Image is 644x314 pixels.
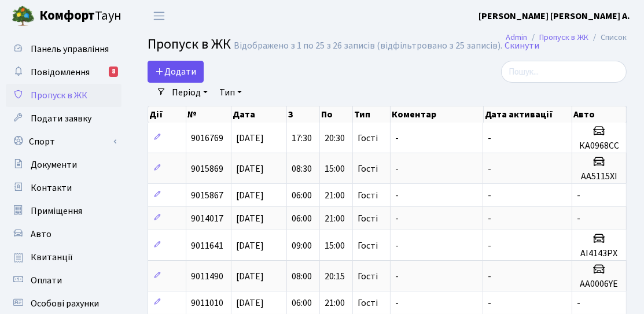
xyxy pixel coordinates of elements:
[539,31,588,43] a: Пропуск в ЖК
[325,132,345,145] span: 20:30
[395,189,399,202] span: -
[191,270,223,283] span: 9011490
[31,297,99,310] span: Особові рахунки
[39,6,122,26] span: Таун
[148,106,186,123] th: Дії
[488,270,491,283] span: -
[236,239,264,252] span: [DATE]
[488,25,644,50] nav: breadcrumb
[6,130,122,153] a: Спорт
[6,84,122,107] a: Пропуск в ЖК
[292,189,312,202] span: 06:00
[358,164,378,173] span: Гості
[6,223,122,246] a: Авто
[191,189,223,202] span: 9015867
[31,66,90,79] span: Повідомлення
[358,298,378,308] span: Гості
[577,297,580,309] span: -
[215,83,246,102] a: Тип
[292,239,312,252] span: 09:00
[6,38,122,61] a: Панель управління
[395,297,399,309] span: -
[31,205,82,217] span: Приміщення
[358,214,378,223] span: Гості
[292,132,312,145] span: 17:30
[6,61,122,84] a: Повідомлення8
[6,269,122,292] a: Оплати
[31,251,73,264] span: Квитанції
[6,107,122,130] a: Подати заявку
[577,279,621,290] h5: АА0006YE
[236,297,264,309] span: [DATE]
[236,270,264,283] span: [DATE]
[353,106,391,123] th: Тип
[325,239,345,252] span: 15:00
[236,132,264,145] span: [DATE]
[236,212,264,225] span: [DATE]
[395,132,399,145] span: -
[488,189,491,202] span: -
[358,272,378,281] span: Гості
[31,43,109,56] span: Панель управління
[577,171,621,182] h5: АА5115ХІ
[148,61,204,83] a: Додати
[186,106,232,123] th: №
[488,297,491,309] span: -
[395,270,399,283] span: -
[325,162,345,175] span: 15:00
[155,65,196,78] span: Додати
[6,153,122,176] a: Документи
[501,61,627,83] input: Пошук...
[395,162,399,175] span: -
[6,200,122,223] a: Приміщення
[577,212,580,225] span: -
[577,248,621,259] h5: АІ4143РХ
[234,40,502,51] div: Відображено з 1 по 25 з 26 записів (відфільтровано з 25 записів).
[109,67,118,77] div: 8
[236,162,264,175] span: [DATE]
[484,106,573,123] th: Дата активації
[588,31,627,44] li: Список
[358,191,378,200] span: Гості
[191,132,223,145] span: 9016769
[325,189,345,202] span: 21:00
[292,212,312,225] span: 06:00
[325,212,345,225] span: 21:00
[395,212,399,225] span: -
[236,189,264,202] span: [DATE]
[292,162,312,175] span: 08:30
[191,162,223,175] span: 9015869
[145,6,174,25] button: Переключити навігацію
[488,212,491,225] span: -
[479,9,630,23] a: [PERSON_NAME] [PERSON_NAME] А.
[31,228,51,241] span: Авто
[31,274,62,287] span: Оплати
[39,6,95,25] b: Комфорт
[320,106,353,123] th: По
[6,246,122,269] a: Квитанції
[6,176,122,200] a: Контакти
[167,83,212,102] a: Період
[488,239,491,252] span: -
[577,141,621,152] h5: КА0968СС
[191,297,223,309] span: 9011010
[31,158,77,171] span: Документи
[358,134,378,143] span: Гості
[488,132,491,145] span: -
[12,5,35,28] img: logo.png
[506,31,527,43] a: Admin
[325,270,345,283] span: 20:15
[31,89,87,102] span: Пропуск в ЖК
[292,297,312,309] span: 06:00
[292,270,312,283] span: 08:00
[287,106,320,123] th: З
[191,212,223,225] span: 9014017
[479,10,630,23] b: [PERSON_NAME] [PERSON_NAME] А.
[577,189,580,202] span: -
[325,297,345,309] span: 21:00
[148,34,231,54] span: Пропуск в ЖК
[191,239,223,252] span: 9011641
[505,40,539,51] a: Скинути
[391,106,484,123] th: Коментар
[488,162,491,175] span: -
